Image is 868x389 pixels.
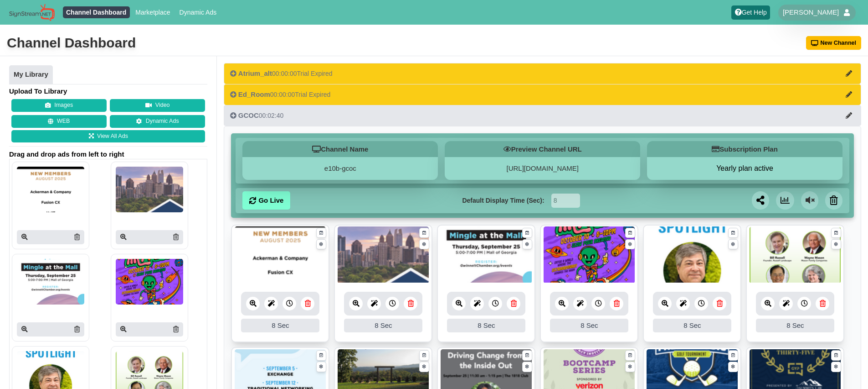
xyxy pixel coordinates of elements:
[9,150,207,159] span: Drag and drop ads from left to right
[750,226,841,284] img: 2040.795 kb
[647,141,842,157] h5: Subscription Plan
[242,157,438,180] div: e10b-gcoc
[550,319,628,332] div: 8 Sec
[235,226,326,284] img: 238.012 kb
[11,115,107,128] button: WEB
[441,226,532,284] img: 4.018 mb
[116,259,183,305] img: P250x250 image processing20250829 996236 1lkt3j1
[110,115,205,128] a: Dynamic Ads
[238,90,270,98] span: Ed_Room
[132,6,174,18] a: Marketplace
[11,130,205,143] a: View All Ads
[176,6,220,18] a: Dynamic Ads
[783,8,839,17] span: [PERSON_NAME]
[822,345,868,389] iframe: Chat Widget
[338,226,429,284] img: 799.765 kb
[230,111,283,120] div: 00:02:40
[110,99,205,112] button: Video
[242,141,438,157] h5: Channel Name
[230,90,330,99] div: 00:00:00
[9,87,207,96] h4: Upload To Library
[116,167,183,212] img: P250x250 image processing20250902 996236 h4m1yf
[806,36,862,50] button: New Channel
[462,196,544,205] label: Default Display Time (Sec):
[238,69,272,77] span: Atrium_alt
[224,105,861,126] button: GCOC00:02:40
[445,141,640,157] h5: Preview Channel URL
[230,69,333,78] div: 00:00:00
[551,194,580,208] input: Seconds
[17,259,84,305] img: P250x250 image processing20250829 996236 cc2fbt
[647,226,738,284] img: 2.113 mb
[756,319,834,332] div: 8 Sec
[17,167,84,212] img: P250x250 image processing20250905 996236 4a58js
[297,70,333,77] span: Trial Expired
[544,226,635,284] img: 1044.257 kb
[653,319,731,332] div: 8 Sec
[242,191,290,210] a: Go Live
[63,6,130,18] a: Channel Dashboard
[731,5,770,20] a: Get Help
[344,319,422,332] div: 8 Sec
[447,319,525,332] div: 8 Sec
[7,34,136,52] div: Channel Dashboard
[241,319,319,332] div: 8 Sec
[647,164,842,173] button: Yearly plan active
[224,84,861,105] button: Ed_Room00:00:00Trial Expired
[11,99,107,112] button: Images
[295,91,330,98] span: Trial Expired
[9,65,53,84] a: My Library
[507,164,579,172] a: [URL][DOMAIN_NAME]
[224,63,861,84] button: Atrium_alt00:00:00Trial Expired
[9,4,55,21] img: Sign Stream.NET
[238,111,259,119] span: GCOC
